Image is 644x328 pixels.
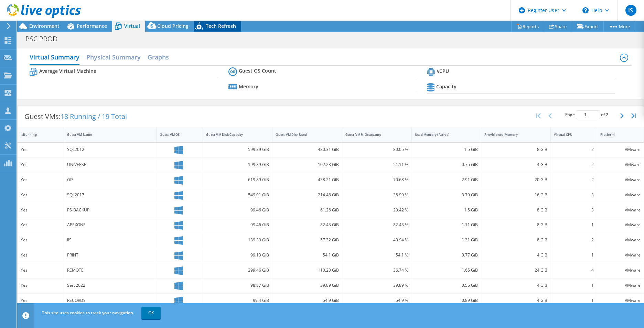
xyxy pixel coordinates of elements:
div: 480.31 GiB [276,146,339,153]
h2: Virtual Summary [30,50,79,65]
span: 18 Running / 19 Total [61,112,127,121]
span: Environment [29,23,60,29]
div: 24 GiB [484,266,547,274]
div: Guest VM Name [67,132,145,137]
div: 619.89 GiB [206,176,269,184]
div: 8 GiB [484,236,547,244]
div: 2 [554,146,594,153]
div: 2 [554,176,594,184]
div: 16 GiB [484,191,547,199]
div: 38.99 % [345,191,408,199]
div: 40.94 % [345,236,408,244]
div: 70.68 % [345,176,408,184]
div: 0.77 GiB [415,251,478,259]
div: 80.05 % [345,146,408,153]
div: IIS [67,236,153,244]
span: IS [625,5,636,16]
div: GIS [67,176,153,184]
div: 2 [554,236,594,244]
span: Cloud Pricing [157,23,189,29]
span: Virtual [124,23,140,29]
div: 2.91 GiB [415,176,478,184]
div: 1 [554,251,594,259]
div: 98.87 GiB [206,282,269,289]
div: Yes [21,282,61,289]
div: 57.32 GiB [276,236,339,244]
div: VMware [600,251,641,259]
div: Guest VM Disk Capacity [206,132,261,137]
div: 39.89 GiB [276,282,339,289]
div: PRINT [67,251,153,259]
div: VMware [600,282,641,289]
div: 54.9 GiB [276,297,339,304]
div: 3 [554,191,594,199]
b: Average Virtual Machine [39,68,96,75]
div: Platform [600,132,632,137]
div: 4 GiB [484,161,547,168]
b: Guest OS Count [239,67,276,74]
div: 20 GiB [484,176,547,184]
div: UNIVERSE [67,161,153,168]
div: 61.26 GiB [276,206,339,214]
div: Yes [21,191,61,199]
div: RECORDS [67,297,153,304]
div: 1.5 GiB [415,206,478,214]
div: 199.39 GiB [206,161,269,168]
b: vCPU [437,68,449,75]
a: More [603,21,635,32]
input: jump to page [576,110,600,119]
div: Yes [21,161,61,168]
div: 110.23 GiB [276,266,339,274]
div: VMware [600,206,641,214]
div: 54.1 % [345,251,408,259]
div: 299.46 GiB [206,266,269,274]
div: 438.21 GiB [276,176,339,184]
div: VMware [600,297,641,304]
b: Capacity [436,83,457,90]
div: 51.11 % [345,161,408,168]
div: 1.5 GiB [415,146,478,153]
b: Memory [239,83,258,90]
div: 4 GiB [484,251,547,259]
div: 1.11 GiB [415,221,478,229]
div: 82.43 GiB [276,221,339,229]
div: 0.89 GiB [415,297,478,304]
h2: Physical Summary [86,50,141,64]
div: VMware [600,266,641,274]
div: Yes [21,236,61,244]
svg: \n [582,7,589,13]
div: APEXONE [67,221,153,229]
div: 1 [554,297,594,304]
a: Share [544,21,572,32]
div: 99.4 GiB [206,297,269,304]
div: PS-BACKUP [67,206,153,214]
div: Yes [21,176,61,184]
div: VMware [600,161,641,168]
div: VMware [600,176,641,184]
div: SQL2012 [67,146,153,153]
div: Guest VM Disk Used [276,132,330,137]
div: VMware [600,146,641,153]
div: Guest VM % Occupancy [345,132,400,137]
div: 4 GiB [484,297,547,304]
div: 99.46 GiB [206,206,269,214]
div: 3.79 GiB [415,191,478,199]
h1: PSC PROD [22,35,68,43]
div: 20.42 % [345,206,408,214]
div: Yes [21,221,61,229]
div: Serv2022 [67,282,153,289]
div: VMware [600,221,641,229]
h2: Graphs [148,50,169,64]
div: Yes [21,297,61,304]
div: 0.75 GiB [415,161,478,168]
div: 8 GiB [484,146,547,153]
div: 39.89 % [345,282,408,289]
div: 1 [554,221,594,229]
div: 99.46 GiB [206,221,269,229]
span: Performance [77,23,107,29]
div: Yes [21,266,61,274]
span: 2 [606,112,608,118]
div: 1 [554,282,594,289]
div: 599.39 GiB [206,146,269,153]
div: 4 [554,266,594,274]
